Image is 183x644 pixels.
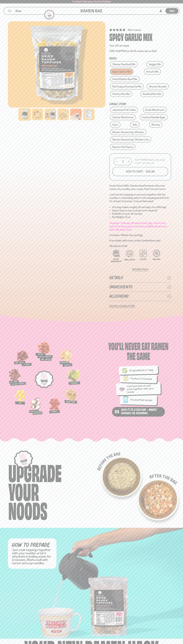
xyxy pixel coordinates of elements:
[109,44,171,47] p: 14oz (20 servings)
[142,341,150,351] div: Eat
[110,61,138,67] a: Classic Seafood Mix
[140,258,146,261] span: Low Fat
[8,462,62,481] div: Upgrade
[109,233,143,237] span: Contains: Wheat, Soy, and Egg
[128,28,141,32] span: 963 reviews
[110,91,132,97] a: Variety Bundle
[109,239,161,242] span: Free sticker with every order! Limited time only!
[110,83,144,89] a: No Fungus Among Us Mix
[146,61,163,67] a: Veggie Mix
[112,209,171,212] li: Super easy to use, no prep work required!
[125,341,141,351] div: Never
[110,144,136,150] a: Ramen Hot Sauce
[8,500,47,519] div: Noods
[109,244,171,248] p: All sales are final
[110,76,140,82] a: Fried Shallot Beef Mix
[112,206,171,209] li: One bag makes roughly 20 servings, it is a BIG bag!
[109,193,165,199] span: toss the toppings in and cook together with the noodles or add boiling water to the toppings
[132,268,148,271] span: Nutrition Facts
[144,69,161,75] a: Kimchi Mix
[130,122,139,128] a: Tofu
[140,114,168,120] a: Instant Noodle Eggs
[151,341,168,351] div: Ramen
[108,341,124,351] div: You'll
[149,122,162,128] a: Shrimp
[129,368,155,372] div: 9 Ingredients in 1 bag.
[122,160,123,163] span: 1
[109,57,171,60] p: Mixes
[111,258,122,263] span: Whole Ingredients
[124,259,135,261] span: Small Batch
[109,221,167,231] span: Toppings: Cabbage, Roasted Garlic, Egg, Carrot, Soy beef, Fried Spicy garlic and Onion, Shiitake ...
[127,351,136,361] div: the
[127,384,158,393] div: Just toss them in and cook together with your noods.
[135,158,167,165] p: OCT PRIME SALE: Use code "OCT" for 15% off
[140,91,164,97] a: Seafood Bundle
[72,0,111,3] span: October Prime Sale: 15% off Sitewide
[109,283,171,292] a: Ingredients
[137,351,150,361] div: Same
[109,49,171,53] p: on all US orders above $40!
[110,107,138,113] a: Japanese Fish Cake
[109,292,171,301] a: Allergens
[143,107,167,113] a: Enoki Mushroom
[110,129,146,135] a: Ramen Seasoning, Chicken
[8,10,11,12] button: Mobile Menu Trigger
[112,212,171,215] li: Shelf life of up to 15 months.
[121,408,162,415] div: Plus It is a Big Bag - makes roughly 20 servings.
[130,377,154,380] div: Cooks in 3 minutes.
[110,136,151,142] a: Ramen Seasoning, Chicken Lite
[153,258,160,261] span: Non-GMO
[15,9,21,13] span: Shop
[109,28,126,32] span: 4.75 stars
[147,83,169,89] a: Starter Bundle
[8,481,39,500] div: Your
[109,103,171,105] p: Single Items
[109,193,171,203] p: Just and let it sit for at least 3 minutes. It is just that easy!!
[109,184,171,191] h2: Great Paired With: Chicken/beef/tonkotsu flavored ramen, dry noodles, pho, soups, fried rice and ...
[169,9,175,12] span: Cart
[109,273,171,282] a: Details
[110,114,136,120] a: Oyster Mushroom
[143,32,152,42] div: Mix
[12,548,52,565] p: Just cook toppings together with your noodles or let it rehydrate in boiling water for 3 minutes....
[12,542,52,548] h5: how to prepare
[109,32,124,42] div: Spicy
[112,215,171,219] li: Net Weight: 14 oz
[130,398,154,402] div: It is just that simple.
[109,304,135,308] span: See More Details in FAQ
[109,49,127,53] strong: FREE SHIPPING
[125,32,142,42] div: Garlic
[110,122,120,128] a: Corn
